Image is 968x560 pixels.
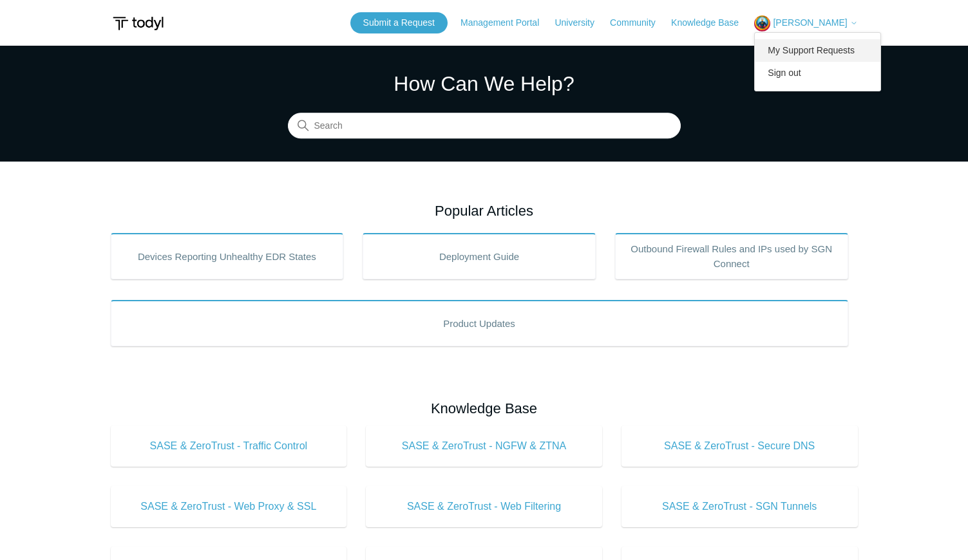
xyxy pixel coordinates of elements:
[366,486,602,527] a: SASE & ZeroTrust - Web Filtering
[773,17,847,28] span: [PERSON_NAME]
[622,486,858,527] a: SASE & ZeroTrust - SGN Tunnels
[288,113,681,139] input: Search
[363,233,596,279] a: Deployment Guide
[610,16,669,30] a: Community
[111,300,848,346] a: Product Updates
[641,499,839,514] span: SASE & ZeroTrust - SGN Tunnels
[755,39,880,62] a: My Support Requests
[671,16,752,30] a: Knowledge Base
[460,16,552,30] a: Management Portal
[622,425,858,467] a: SASE & ZeroTrust - Secure DNS
[130,438,328,454] span: SASE & ZeroTrust - Traffic Control
[111,398,858,419] h2: Knowledge Base
[350,12,448,33] a: Submit a Request
[385,438,583,454] span: SASE & ZeroTrust - NGFW & ZTNA
[366,425,602,467] a: SASE & ZeroTrust - NGFW & ZTNA
[130,499,328,514] span: SASE & ZeroTrust - Web Proxy & SSL
[641,438,839,454] span: SASE & ZeroTrust - Secure DNS
[755,62,880,84] a: Sign out
[111,12,166,35] img: Todyl Support Center Help Center home page
[111,200,858,221] h2: Popular Articles
[111,233,344,279] a: Devices Reporting Unhealthy EDR States
[385,499,583,514] span: SASE & ZeroTrust - Web Filtering
[111,486,347,527] a: SASE & ZeroTrust - Web Proxy & SSL
[615,233,848,279] a: Outbound Firewall Rules and IPs used by SGN Connect
[288,68,681,99] h1: How Can We Help?
[555,16,607,30] a: University
[754,15,857,32] button: [PERSON_NAME]
[111,425,347,467] a: SASE & ZeroTrust - Traffic Control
